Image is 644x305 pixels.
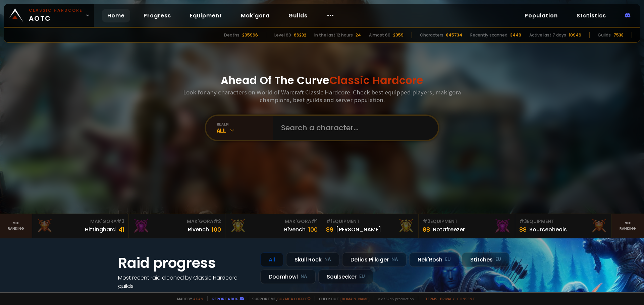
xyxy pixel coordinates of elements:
[329,73,423,88] span: Classic Hardcore
[393,32,404,38] div: 2059
[423,225,430,234] div: 88
[359,273,365,280] small: EU
[369,32,390,38] div: Almost 60
[612,214,644,238] a: Seeranking
[571,9,611,22] a: Statistics
[391,256,398,263] small: NA
[515,214,612,238] a: #3Equipment88Sourceoheals
[260,252,283,267] div: All
[336,225,381,234] div: [PERSON_NAME]
[409,252,459,267] div: Nek'Rosh
[225,214,322,238] a: Mak'Gora#1Rîvench100
[277,116,430,140] input: Search a character...
[29,7,83,23] span: AOTC
[423,218,511,225] div: Equipment
[510,32,521,38] div: 3449
[118,225,124,234] div: 41
[433,225,465,234] div: Notafreezer
[29,7,83,13] small: Classic Hardcore
[138,9,176,22] a: Progress
[274,32,291,38] div: Level 60
[315,296,370,301] span: Checkout
[284,225,306,234] div: Rîvench
[322,214,419,238] a: #1Equipment89[PERSON_NAME]
[519,9,563,22] a: Population
[529,32,566,38] div: Active last 7 days
[213,218,221,225] span: # 2
[569,32,581,38] div: 10946
[286,252,339,267] div: Skull Rock
[248,296,311,301] span: Support me,
[440,296,454,301] a: Privacy
[184,9,227,22] a: Equipment
[217,122,273,127] div: realm
[326,218,332,225] span: # 1
[324,256,331,263] small: NA
[419,214,515,238] a: #2Equipment88Notafreezer
[326,218,414,225] div: Equipment
[374,296,414,301] span: v. d752d5 - production
[519,218,527,225] span: # 3
[318,270,373,284] div: Soulseeker
[423,218,430,225] span: # 2
[301,273,307,280] small: NA
[235,9,275,22] a: Mak'gora
[260,270,316,284] div: Doomhowl
[457,296,475,301] a: Consent
[445,256,451,263] small: EU
[242,32,258,38] div: 205966
[340,296,370,301] a: [DOMAIN_NAME]
[462,252,509,267] div: Stitches
[420,32,443,38] div: Characters
[188,225,209,234] div: Rivench
[229,218,318,225] div: Mak'Gora
[470,32,507,38] div: Recently scanned
[133,218,221,225] div: Mak'Gora
[283,9,313,22] a: Guilds
[117,218,124,225] span: # 3
[326,225,333,234] div: 89
[36,218,124,225] div: Mak'Gora
[180,88,464,104] h3: Look for any characters on World of Warcraft Classic Hardcore. Check best equipped players, mak'g...
[224,32,239,38] div: Deaths
[217,127,273,134] div: All
[308,225,318,234] div: 100
[356,32,361,38] div: 24
[311,218,318,225] span: # 1
[4,4,94,27] a: Classic HardcoreAOTC
[85,225,116,234] div: Hittinghard
[425,296,437,301] a: Terms
[613,32,624,38] div: 7538
[342,252,407,267] div: Defias Pillager
[221,72,423,88] h1: Ahead Of The Curve
[212,225,221,234] div: 100
[212,296,238,301] a: Report a bug
[294,32,306,38] div: 66232
[173,296,203,301] span: Made by
[118,291,162,298] a: See all progress
[277,296,311,301] a: Buy me a coffee
[102,9,130,22] a: Home
[529,225,567,234] div: Sourceoheals
[32,214,129,238] a: Mak'Gora#3Hittinghard41
[314,32,353,38] div: In the last 12 hours
[118,274,252,290] h4: Most recent raid cleaned by Classic Hardcore guilds
[193,296,203,301] a: a fan
[118,252,252,274] h1: Raid progress
[446,32,462,38] div: 845734
[519,225,527,234] div: 88
[519,218,607,225] div: Equipment
[129,214,225,238] a: Mak'Gora#2Rivench100
[598,32,611,38] div: Guilds
[495,256,501,263] small: EU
